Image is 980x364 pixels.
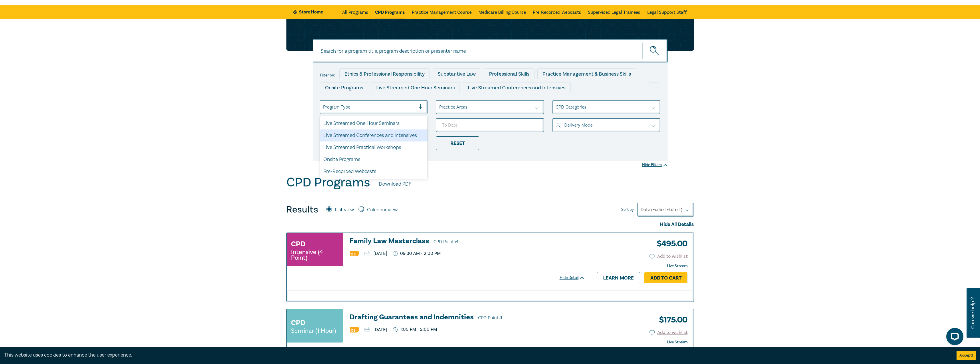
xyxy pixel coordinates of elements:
[644,272,688,283] a: Add to Cart
[957,351,976,360] button: Accept cookies
[367,206,398,214] label: Calendar view
[393,251,441,256] p: 09:30 AM - 2:00 PM
[335,206,354,214] label: List view
[286,221,694,228] div: Hide All Details
[433,68,481,79] div: Substantive Law
[365,327,387,332] p: [DATE]
[463,82,571,93] div: Live Streamed Conferences and Intensives
[320,117,428,129] div: Live Streamed One Hour Seminars
[350,251,359,256] img: Professional Skills
[286,204,318,215] h4: Results
[350,237,585,246] h3: Family Law Masterclass
[350,313,585,322] h3: Drafting Guarantees and Indemnities
[650,329,688,336] button: Add to wishlist
[478,315,502,321] span: CPD Points 1
[621,206,635,213] span: Sort by:
[320,166,428,178] div: Pre-Recorded Webcasts
[320,82,368,93] div: Onsite Programs
[537,68,636,79] div: Practice Management & Business Skills
[647,5,687,19] a: Legal Support Staff
[650,82,660,93] div: ...
[436,136,479,150] div: Reset
[482,96,545,107] div: 10 CPD Point Packages
[412,5,472,19] a: Practice Management Course
[350,237,585,246] a: Family Law Masterclass CPD Points4
[478,5,526,19] a: Medicare Billing Course
[484,68,534,79] div: Professional Skills
[320,73,335,78] label: Filter by:
[365,251,387,256] p: [DATE]
[350,327,359,332] img: Professional Skills
[350,313,585,322] a: Drafting Guarantees and Indemnities CPD Points1
[641,206,642,213] input: Sort by
[320,129,428,141] div: Live Streamed Conferences and Intensives
[588,5,640,19] a: Supervised Legal Trainees
[293,9,333,15] a: Store Home
[393,327,437,332] p: 1:00 PM - 2:00 PM
[548,96,600,107] div: National Programs
[323,104,324,110] input: select
[4,351,948,359] div: This website uses cookies to enhance the user experience.
[433,239,458,245] span: CPD Points 4
[320,96,411,107] div: Live Streamed Practical Workshops
[655,313,688,326] h3: $ 175.00
[291,328,336,334] small: Seminar (1 Hour)
[667,340,688,345] strong: Live Stream
[342,5,368,19] a: All Programs
[439,104,440,110] input: select
[413,96,479,107] div: Pre-Recorded Webcasts
[556,104,557,110] input: select
[970,291,975,335] span: Can we help ?
[375,5,405,19] a: CPD Programs
[642,162,668,168] div: Hide Filters
[291,318,305,328] h3: CPD
[436,118,544,132] input: To Date
[650,253,688,260] button: Add to wishlist
[371,82,460,93] div: Live Streamed One Hour Seminars
[560,275,591,281] div: Hide Detail
[379,180,411,188] a: Download PDF
[942,326,966,350] iframe: LiveChat chat widget
[286,175,370,190] h1: CPD Programs
[652,237,688,250] h3: $ 495.00
[339,68,430,79] div: Ethics & Professional Responsibility
[291,239,305,249] h3: CPD
[556,122,557,128] input: select
[313,39,668,62] input: Search for a program title, program description or presenter name
[320,141,428,154] div: Live Streamed Practical Workshops
[320,154,428,166] div: Onsite Programs
[597,272,640,283] a: Learn more
[291,249,338,261] small: Intensive (4 Point)
[533,5,581,19] a: Pre-Recorded Webcasts
[667,263,688,269] strong: Live Stream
